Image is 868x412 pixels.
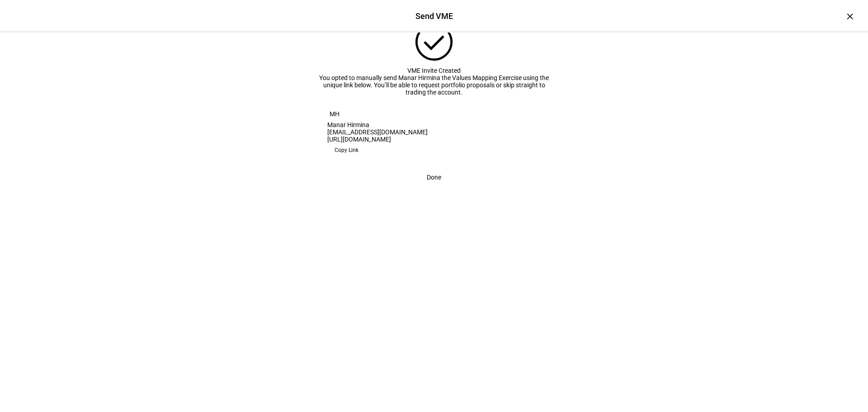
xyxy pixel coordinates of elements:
[416,168,452,186] button: Done
[316,74,552,96] div: You opted to manually send Manar Hirmina the Values Mapping Exercise using the unique link below....
[410,19,458,66] mat-icon: check_circle
[427,168,441,186] span: Done
[316,67,552,74] div: VME Invite Created
[327,128,541,136] div: [EMAIL_ADDRESS][DOMAIN_NAME]
[327,143,366,157] button: Copy Link
[327,121,541,128] div: Manar Hirmina
[327,136,541,143] div: [URL][DOMAIN_NAME]
[843,9,857,24] div: ×
[335,143,359,157] span: Copy Link
[327,107,342,121] div: MH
